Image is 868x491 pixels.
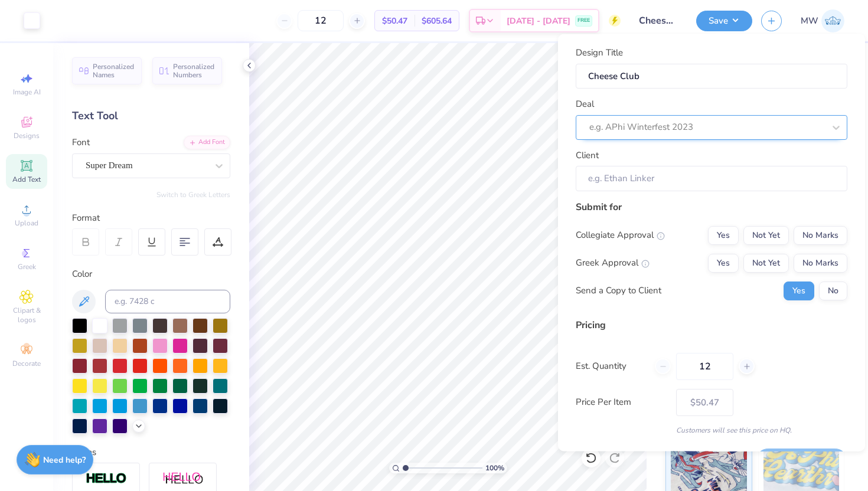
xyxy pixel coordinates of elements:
span: FREE [577,17,590,25]
div: Pricing [576,317,847,332]
div: Collegiate Approval [576,228,665,242]
input: Untitled Design [629,9,687,32]
div: Text Tool [72,108,230,124]
span: Greek [18,262,36,271]
button: Not Yet [743,225,789,244]
button: Yes [708,253,739,272]
div: Color [72,267,230,281]
input: e.g. 7428 c [105,290,230,313]
img: Maya Williams [821,9,844,32]
span: $605.64 [422,15,452,27]
button: No [819,281,847,300]
img: Shadow [162,472,204,486]
div: Format [72,211,231,225]
span: Add Text [12,175,41,184]
button: Save [696,11,752,31]
img: Stroke [86,472,127,486]
span: [DATE] - [DATE] [507,15,570,27]
button: Switch to Greek Letters [156,190,230,199]
span: Personalized Names [93,63,135,79]
label: Price Per Item [576,395,667,409]
input: – – [676,352,733,379]
label: Client [576,148,599,162]
label: Est. Quantity [576,359,646,373]
span: Image AI [13,87,41,97]
div: Submit for [576,199,847,214]
span: Personalized Numbers [173,63,215,79]
div: Styles [72,446,230,459]
span: Clipart & logos [6,306,47,325]
span: 100 % [485,463,504,473]
button: No Marks [794,253,847,272]
div: Send a Copy to Client [576,284,661,297]
div: Add Font [184,136,230,149]
button: No Marks [794,225,847,244]
strong: Need help? [43,454,86,466]
input: e.g. Ethan Linker [576,166,847,191]
input: – – [298,10,344,31]
button: Yes [784,281,814,300]
span: Decorate [12,359,41,368]
div: Customers will see this price on HQ. [576,424,847,435]
span: Upload [15,218,38,228]
label: Deal [576,97,594,111]
span: MW [801,14,818,28]
label: Design Title [576,46,623,60]
div: Greek Approval [576,256,650,270]
button: Yes [708,225,739,244]
label: Font [72,136,90,149]
button: Not Yet [743,253,789,272]
span: $50.47 [382,15,407,27]
a: MW [801,9,844,32]
span: Designs [14,131,40,140]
